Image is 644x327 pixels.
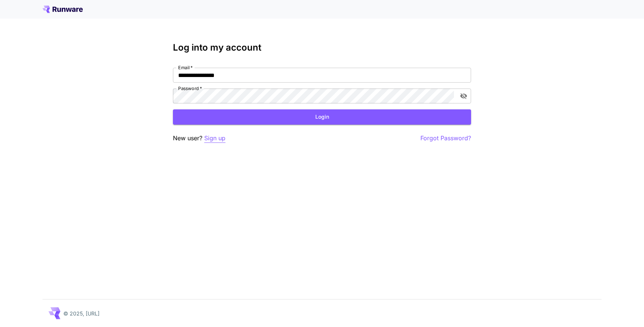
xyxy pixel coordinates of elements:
[63,310,100,317] p: © 2025, [URL]
[457,89,470,103] button: toggle password visibility
[178,64,193,71] label: Email
[173,109,471,125] button: Login
[178,85,202,92] label: Password
[420,134,471,143] button: Forgot Password?
[173,42,471,53] h3: Log into my account
[173,134,225,143] p: New user?
[204,134,225,143] button: Sign up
